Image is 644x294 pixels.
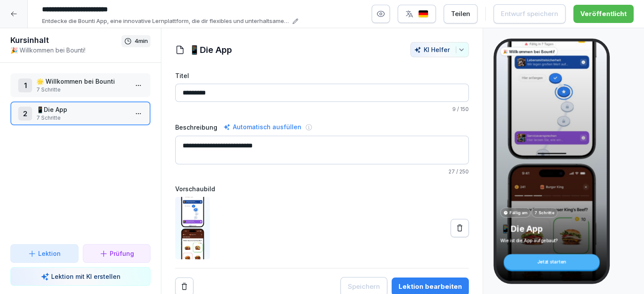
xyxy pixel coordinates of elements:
[503,254,599,270] div: Jetzt starten
[18,107,32,121] div: 2
[444,4,477,23] button: Teilen
[580,9,627,19] div: Veröffentlicht
[500,223,603,234] p: 📱Die App
[500,237,603,243] p: Wie ist die App aufgebaut?
[18,78,32,92] div: 1
[418,10,428,18] img: de.svg
[83,244,151,263] button: Prüfung
[36,105,128,114] p: 📱Die App
[134,37,148,46] p: 4 min
[448,168,455,175] span: 27
[573,5,634,23] button: Veröffentlicht
[10,46,121,55] p: 🎉 Willkommen bei Bounti!
[189,43,232,56] h1: 📱Die App
[36,86,128,94] p: 7 Schritte
[42,17,290,26] p: Entdecke die Bounti App, eine innovative Lernplattform, die dir flexibles und unterhaltsames Lern...
[175,71,469,80] label: Titel
[175,105,469,113] p: / 150
[534,209,554,216] p: 7 Schritte
[10,244,78,263] button: Lektion
[510,209,527,216] p: Fällig am
[51,272,121,281] p: Lektion mit KI erstellen
[399,282,462,291] div: Lektion bearbeiten
[36,114,128,122] p: 7 Schritte
[175,197,210,259] img: j3v1fboaoivw2n6l03r2e5y3.png
[10,35,121,46] h1: Kursinhalt
[348,282,380,291] div: Speichern
[222,122,303,132] div: Automatisch ausfüllen
[175,168,469,176] p: / 250
[10,101,150,125] div: 2📱Die App7 Schritte
[414,46,465,53] div: KI Helfer
[110,249,134,258] p: Prüfung
[10,73,150,97] div: 1🌟 Willkommen bei Bounti7 Schritte
[451,9,470,19] div: Teilen
[175,123,217,132] label: Beschreibung
[501,9,558,19] div: Entwurf speichern
[36,77,128,86] p: 🌟 Willkommen bei Bounti
[494,4,566,23] button: Entwurf speichern
[175,184,469,193] label: Vorschaubild
[38,249,61,258] p: Lektion
[410,42,469,57] button: KI Helfer
[10,267,150,286] button: Lektion mit KI erstellen
[503,49,555,55] p: 🎉 Willkommen bei Bounti!
[452,106,456,112] span: 9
